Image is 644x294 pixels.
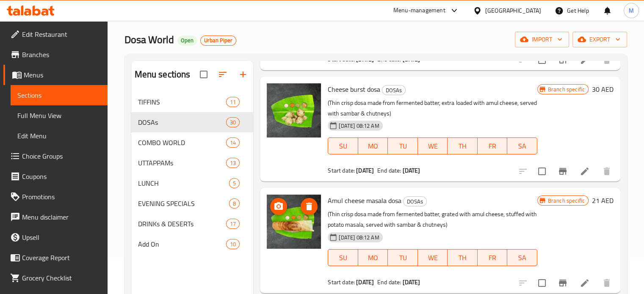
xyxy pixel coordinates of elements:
[138,117,227,127] div: DOSAs
[358,137,388,154] button: MO
[421,252,445,264] span: WE
[138,137,227,148] span: COMBO WORLD
[138,219,227,229] div: DRINKs & DESERTs
[388,137,418,154] button: TU
[335,234,382,242] span: [DATE] 08:12 AM
[11,126,108,146] a: Edit Menu
[131,132,254,153] div: COMBO WORLD14
[393,5,445,16] div: Menu-management
[328,194,401,207] span: Amul cheese masala dosa
[131,153,254,173] div: UTTAPPAMs13
[131,112,254,132] div: DOSAs30
[481,140,504,152] span: FR
[391,140,415,152] span: TU
[22,49,101,60] span: Branches
[328,165,355,176] span: Start date:
[138,178,229,188] span: LUNCH
[270,198,287,215] button: upload picture
[267,195,321,249] img: Amul cheese masala dosa
[332,252,354,264] span: SU
[131,88,254,258] nav: Menu sections
[377,165,401,176] span: End date:
[377,277,401,288] span: End date:
[328,249,358,266] button: SU
[138,198,229,209] span: EVENING SPECIALS
[229,179,239,187] span: 5
[332,140,354,152] span: SU
[507,137,537,154] button: SA
[3,227,108,247] a: Upsell
[227,118,239,126] span: 30
[592,83,614,95] h6: 30 AED
[3,187,108,207] a: Promotions
[131,214,254,234] div: DRINKs & DESERTs17
[580,278,590,288] a: Edit menu item
[522,34,562,45] span: import
[3,44,108,65] a: Branches
[356,277,374,288] b: [DATE]
[388,249,418,266] button: TU
[227,139,239,147] span: 14
[382,85,406,95] div: DOSAs
[597,161,617,181] button: delete
[177,36,197,46] div: Open
[17,90,101,100] span: Sections
[328,137,358,154] button: SU
[358,249,388,266] button: MO
[138,97,227,107] span: TIFFINS
[226,97,240,107] div: items
[301,198,318,215] button: delete image
[131,173,254,193] div: LUNCH5
[11,105,108,126] a: Full Menu View
[195,66,213,83] span: Select all sections
[553,161,573,181] button: Branch-specific-item
[22,232,101,242] span: Upsell
[3,207,108,227] a: Menu disclaimer
[403,277,420,288] b: [DATE]
[3,247,108,268] a: Coverage Report
[22,151,101,161] span: Choice Groups
[138,158,227,168] span: UTTAPPAMs
[22,171,101,181] span: Coupons
[328,209,537,230] p: (Thin crisp dosa made from fermented batter, grated with amul cheese, stuffed with potato masala,...
[17,110,101,121] span: Full Menu View
[3,146,108,166] a: Choice Groups
[507,249,537,266] button: SA
[403,165,420,176] b: [DATE]
[226,158,240,168] div: items
[451,140,474,152] span: TH
[229,198,240,209] div: items
[478,137,508,154] button: FR
[511,252,534,264] span: SA
[226,239,240,249] div: items
[328,98,537,119] p: (Thin crisp dosa made from fermented batter, extra loaded with amul cheese, served with sambar & ...
[362,140,385,152] span: MO
[404,197,426,206] span: DOSAs
[201,37,236,44] span: Urban Piper
[135,68,191,81] h2: Menu sections
[328,277,355,288] span: Start date:
[403,196,427,206] div: DOSAs
[451,252,474,264] span: TH
[356,165,374,176] b: [DATE]
[227,240,239,248] span: 10
[24,70,101,80] span: Menus
[3,24,108,44] a: Edit Restaurant
[267,83,321,137] img: Cheese burst dosa
[11,85,108,105] a: Sections
[226,137,240,148] div: items
[3,166,108,187] a: Coupons
[579,34,620,45] span: export
[481,252,504,264] span: FR
[131,234,254,254] div: Add On10
[138,239,227,249] span: Add On
[226,117,240,127] div: items
[533,162,551,180] span: Select to update
[580,166,590,176] a: Edit menu item
[17,131,101,141] span: Edit Menu
[592,195,614,206] h6: 21 AED
[629,6,634,15] span: M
